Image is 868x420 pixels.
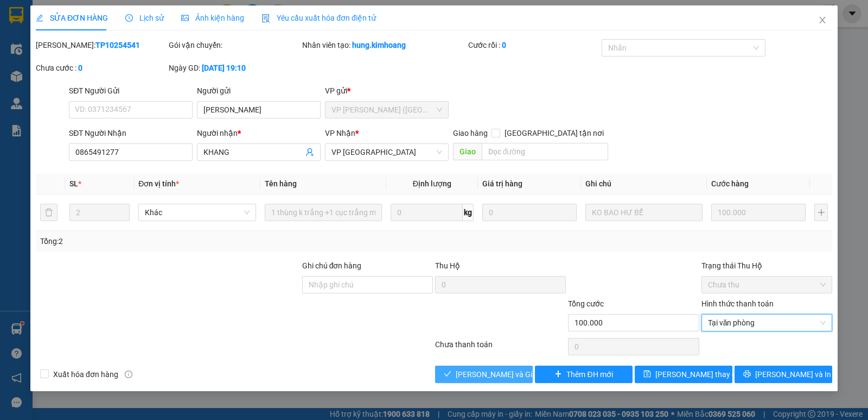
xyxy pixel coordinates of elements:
p: GỬI: [4,21,158,42]
th: Ghi chú [581,173,707,195]
b: TP10254541 [95,41,140,49]
div: Tổng: 2 [40,235,336,247]
span: edit [36,14,43,22]
span: 0908606160 - [4,69,142,79]
button: delete [40,204,58,221]
span: [PERSON_NAME] thay đổi [655,368,742,380]
span: Giao [453,143,482,160]
strong: BIÊN NHẬN GỬI HÀNG [36,6,126,16]
span: SL [69,179,78,188]
button: Close [807,5,838,36]
input: 0 [711,204,806,221]
span: check [444,370,451,379]
span: Cước hàng [711,179,749,188]
span: save [643,370,651,379]
b: hung.kimhoang [352,41,406,49]
span: info-circle [125,371,132,378]
span: Chưa thu [708,277,826,293]
label: Hình thức thanh toán [701,299,774,308]
span: printer [743,370,751,379]
div: SĐT Người Nhận [69,127,193,139]
b: [DATE] 19:10 [202,64,246,72]
img: icon [261,14,270,23]
span: Đơn vị tính [138,179,179,188]
span: Yêu cầu xuất hóa đơn điện tử [261,14,376,22]
span: Thêm ĐH mới [566,368,612,380]
span: Khác [145,204,249,221]
button: plusThêm ĐH mới [535,366,633,383]
span: close [818,16,827,24]
span: VP Trần Phú (Hàng) [331,102,442,118]
label: Ghi chú đơn hàng [302,261,362,270]
input: Ghi Chú [585,204,703,221]
span: Lịch sử [125,14,164,22]
button: save[PERSON_NAME] thay đổi [635,366,732,383]
span: user-add [305,148,314,156]
div: Gói vận chuyển: [169,39,299,51]
span: VP Nhận [325,129,355,137]
div: Trạng thái Thu Hộ [701,260,832,272]
span: VP [GEOGRAPHIC_DATA] - [4,21,124,42]
button: plus [814,204,828,221]
div: Chưa thanh toán [434,338,567,358]
span: Định lượng [413,179,451,188]
div: Nhân viên tạo: [302,39,467,51]
div: Người gửi [197,85,321,97]
span: GIAO: [4,81,85,91]
input: Ghi chú đơn hàng [302,276,433,293]
div: Chưa cước : [36,62,167,74]
span: Thu Hộ [435,261,460,270]
span: Tổng cước [568,299,604,308]
input: Dọc đường [482,143,609,160]
b: 0 [78,64,82,72]
span: Tại văn phòng [708,315,826,331]
span: Ảnh kiện hàng [181,14,244,22]
p: NHẬN: [4,47,158,67]
input: 0 [482,204,577,221]
div: VP gửi [325,85,449,97]
span: [PERSON_NAME] và In [755,368,831,380]
div: Ngày GD: [169,62,299,74]
span: [PERSON_NAME] và Giao hàng [456,368,560,380]
div: Cước rồi : [468,39,599,51]
span: không bao ướt [28,81,85,91]
span: Giao hàng [453,129,488,137]
span: Xuất hóa đơn hàng [49,368,123,380]
b: 0 [502,41,506,49]
span: Giá trị hàng [482,179,522,188]
span: VP [PERSON_NAME] ([GEOGRAPHIC_DATA]) [4,47,109,67]
div: [PERSON_NAME]: [36,39,167,51]
button: check[PERSON_NAME] và Giao hàng [435,366,533,383]
input: VD: Bàn, Ghế [265,204,382,221]
div: Người nhận [197,127,321,139]
span: SỬA ĐƠN HÀNG [36,14,108,22]
span: kg [463,204,474,221]
button: printer[PERSON_NAME] và In [735,366,832,383]
span: clock-circle [125,14,133,22]
span: plus [554,370,562,379]
span: picture [181,14,189,22]
span: VP Bình Phú [331,144,442,160]
span: Tên hàng [265,179,297,188]
span: [PERSON_NAME] [4,32,70,42]
span: [GEOGRAPHIC_DATA] tận nơi [500,127,608,139]
span: [GEOGRAPHIC_DATA] [58,69,142,79]
div: SĐT Người Gửi [69,85,193,97]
